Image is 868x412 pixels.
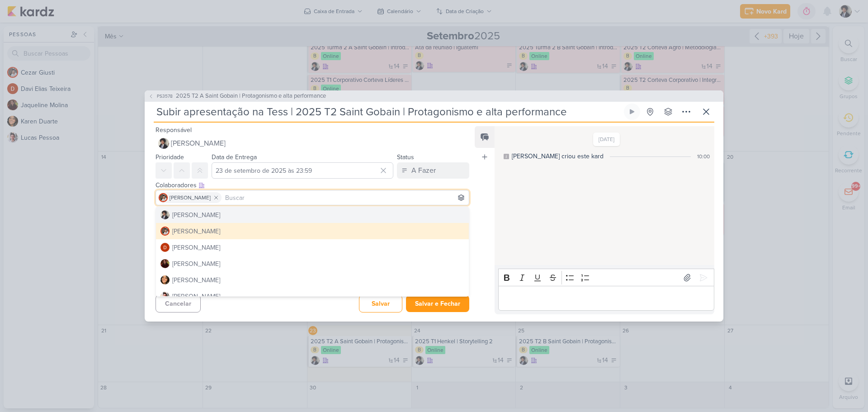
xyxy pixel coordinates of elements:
input: Buscar [223,192,467,203]
button: Cancelar [156,295,201,313]
button: Salvar [359,295,402,313]
div: 10:00 [697,152,710,161]
span: 2025 T2 A Saint Gobain | Protagonismo e alta performance [176,92,326,101]
button: Salvar e Fechar [406,295,469,312]
button: [PERSON_NAME] [156,256,469,272]
div: Colaboradores [156,180,469,190]
label: Data de Entrega [212,153,257,161]
div: Editor toolbar [498,269,714,286]
img: Cezar Giusti [159,193,168,202]
button: A Fazer [397,162,469,179]
button: PS3578 2025 T2 A Saint Gobain | Protagonismo e alta performance [148,92,326,101]
img: Pedro Luahn Simões [158,138,169,149]
img: Davi Elias Teixeira [160,243,170,252]
img: Jaqueline Molina [160,259,170,268]
input: Select a date [212,162,393,179]
label: Prioridade [156,153,184,161]
div: [PERSON_NAME] [172,227,220,236]
input: Kard Sem Título [154,104,622,120]
div: [PERSON_NAME] [172,243,220,252]
button: [PERSON_NAME] [156,207,469,223]
div: A Fazer [411,165,436,176]
div: Editor editing area: main [498,286,714,311]
img: Cezar Giusti [160,227,170,236]
label: Responsável [156,126,192,134]
img: Lucas Pessoa [160,292,170,301]
label: Status [397,153,414,161]
span: [PERSON_NAME] [170,194,211,202]
button: [PERSON_NAME] [156,272,469,288]
div: [PERSON_NAME] [172,210,220,220]
div: [PERSON_NAME] [172,259,220,269]
span: PS3578 [156,93,174,99]
button: [PERSON_NAME] [156,135,469,152]
img: Pedro Luahn Simões [160,210,170,219]
div: [PERSON_NAME] [172,292,220,301]
div: [PERSON_NAME] criou este kard [512,152,604,161]
img: Karen Duarte [160,275,170,284]
div: Ligar relógio [628,108,636,115]
button: [PERSON_NAME] [156,239,469,256]
button: [PERSON_NAME] [156,288,469,304]
div: [PERSON_NAME] [172,275,220,285]
span: [PERSON_NAME] [171,138,226,149]
button: [PERSON_NAME] [156,223,469,239]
